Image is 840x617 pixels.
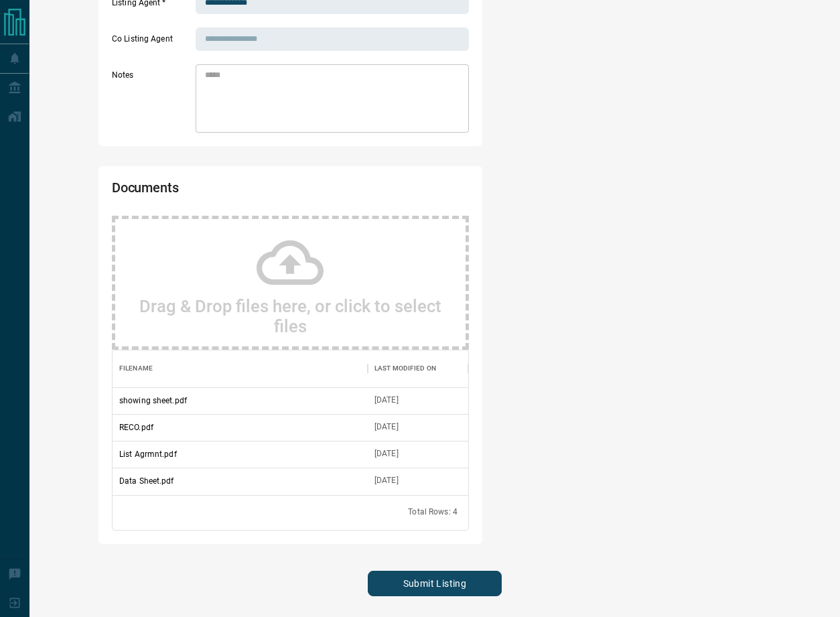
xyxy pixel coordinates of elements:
[112,180,326,202] h2: Documents
[113,350,368,387] div: Filename
[374,448,399,460] div: Sep 12, 2025
[129,296,452,336] h2: Drag & Drop files here, or click to select files
[112,216,469,350] div: Drag & Drop files here, or click to select files
[112,70,192,133] label: Notes
[119,421,153,433] p: RECO.pdf
[374,421,399,433] div: Sep 12, 2025
[368,350,468,387] div: Last Modified On
[368,571,502,596] button: Submit Listing
[408,506,458,518] div: Total Rows: 4
[374,395,399,406] div: Sep 12, 2025
[374,475,399,486] div: Sep 12, 2025
[374,350,436,387] div: Last Modified On
[119,395,187,407] p: showing sheet.pdf
[112,33,192,51] label: Co Listing Agent
[119,350,153,387] div: Filename
[119,448,177,460] p: List Agrmnt.pdf
[119,475,174,487] p: Data Sheet.pdf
